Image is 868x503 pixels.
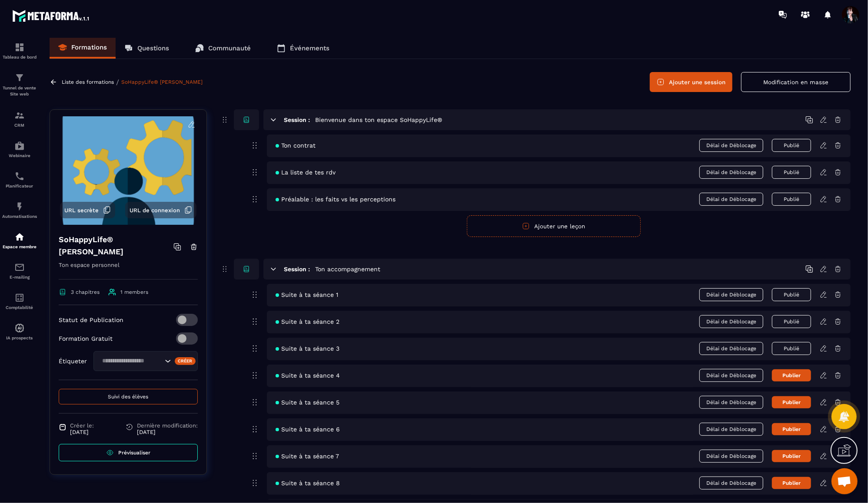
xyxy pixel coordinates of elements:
span: Délai de Déblocage [699,193,763,206]
button: Publié [772,166,811,179]
a: Communauté [186,38,259,59]
span: Suite à ta séance 3 [276,345,339,352]
span: Délai de Déblocage [699,288,763,301]
a: automationsautomationsEspace membre [2,225,37,256]
a: SoHappyLife® [PERSON_NAME] [121,79,203,85]
img: automations [14,141,25,151]
a: Liste des formations [62,79,114,85]
p: Comptabilité [2,305,37,310]
p: Webinaire [2,153,37,158]
p: Tunnel de vente Site web [2,85,37,97]
span: Délai de Déblocage [699,423,763,436]
img: background [57,116,200,225]
span: Suite à ta séance 1 [276,291,338,298]
button: Publier [772,477,811,489]
span: Ton contrat [276,142,316,149]
a: formationformationTunnel de vente Site web [2,66,37,104]
img: accountant [14,293,25,303]
h4: SoHappyLife® [PERSON_NAME] [59,233,173,258]
span: 3 chapitres [71,289,100,295]
span: Préalable : les faits vs les perceptions [276,196,396,203]
span: Suite à ta séance 7 [276,453,339,460]
span: Délai de Déblocage [699,477,763,490]
span: Délai de Déblocage [699,315,763,328]
button: Publier [772,423,811,435]
p: [DATE] [70,429,94,435]
button: Publié [772,342,811,355]
span: Délai de Déblocage [699,369,763,382]
img: formation [14,72,25,83]
span: Délai de Déblocage [699,166,763,179]
button: Ajouter une leçon [467,215,641,237]
p: Événements [290,44,329,52]
span: Créer le: [70,422,94,429]
img: formation [14,42,25,53]
p: [DATE] [137,429,198,435]
button: URL de connexion [125,202,196,218]
button: Publier [772,450,811,462]
span: URL secrète [64,207,99,214]
div: Search for option [93,351,198,371]
button: Suivi des élèves [59,389,198,404]
button: Publier [772,369,811,381]
button: Publié [772,139,811,152]
a: Prévisualiser [59,444,198,461]
span: Suite à ta séance 8 [276,480,340,487]
span: Délai de Déblocage [699,139,763,152]
span: Délai de Déblocage [699,450,763,463]
p: Formations [71,43,107,51]
span: Suite à ta séance 5 [276,399,339,406]
p: IA prospects [2,335,37,340]
span: 1 members [120,289,148,295]
h6: Session : [284,116,310,123]
a: Événements [268,38,338,59]
p: Tableau de bord [2,55,37,59]
span: Suite à ta séance 6 [276,426,340,433]
p: Planificateur [2,184,37,188]
h5: Bienvenue dans ton espace SoHappyLife® [315,115,442,124]
span: Suivi des élèves [108,394,149,400]
h5: Ton accompagnement [315,265,380,273]
p: E-mailing [2,275,37,279]
span: Suite à ta séance 2 [276,318,339,325]
img: automations [14,232,25,242]
a: schedulerschedulerPlanificateur [2,164,37,195]
p: CRM [2,123,37,128]
button: Publié [772,315,811,328]
p: Espace membre [2,244,37,249]
img: automations [14,323,25,333]
a: formationformationTableau de bord [2,36,37,66]
a: accountantaccountantComptabilité [2,286,37,316]
img: formation [14,110,25,121]
p: Questions [137,44,169,52]
button: Publier [772,396,811,408]
p: Formation Gratuit [59,335,113,342]
span: URL de connexion [130,207,180,214]
a: Ouvrir le chat [831,468,858,494]
button: Publié [772,288,811,301]
p: Automatisations [2,214,37,219]
button: Modification en masse [741,72,851,92]
span: Délai de Déblocage [699,396,763,409]
img: scheduler [14,171,25,181]
a: formationformationCRM [2,104,37,134]
button: URL secrète [60,202,115,218]
span: Dernière modification: [137,422,198,429]
p: Ton espace personnel [59,260,198,279]
p: Statut de Publication [59,316,123,323]
span: La liste de tes rdv [276,169,336,176]
img: automations [14,201,25,212]
span: Suite à ta séance 4 [276,372,340,379]
a: Formations [50,38,116,59]
button: Ajouter une session [650,72,732,92]
input: Search for option [99,356,163,366]
span: Prévisualiser [118,450,150,456]
span: / [116,78,119,86]
img: logo [12,8,90,23]
p: Étiqueter [59,358,87,365]
p: Communauté [208,44,251,52]
a: automationsautomationsWebinaire [2,134,37,164]
img: email [14,262,25,273]
h6: Session : [284,266,310,273]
